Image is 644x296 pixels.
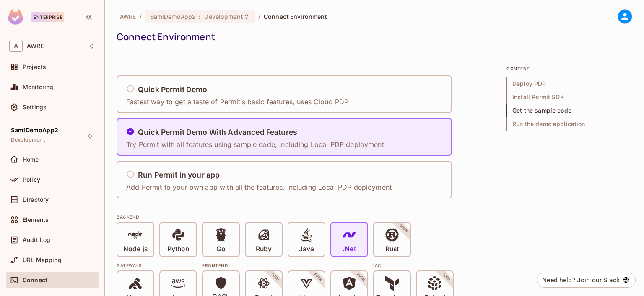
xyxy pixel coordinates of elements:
span: the active workspace [120,13,136,21]
span: URL Mapping [23,257,62,263]
p: Go [216,245,226,253]
p: Try Permit with all features using sample code, including Local PDP deployment [126,140,384,149]
h5: Quick Permit Demo With Advanced Features [138,128,297,136]
span: SOON [259,261,292,293]
div: Enterprise [31,12,64,22]
span: SamiDemoApp2 [11,127,58,134]
p: Fastest way to get a taste of Permit’s basic features, uses Cloud PDP [126,97,348,106]
span: Connect Environment [264,13,327,21]
h5: Quick Permit Demo [138,85,208,94]
p: content [506,65,632,72]
span: Deploy PDP [506,77,632,90]
p: Ruby [256,245,272,253]
div: IAC [373,262,454,269]
span: Monitoring [23,84,54,90]
span: Elements [23,216,49,223]
span: Development [204,13,243,21]
div: Gateways [117,262,197,269]
span: SOON [345,261,377,293]
span: Get the sample code [506,104,632,117]
span: Projects [23,64,46,70]
span: Home [23,156,39,163]
div: Frontend [202,262,368,269]
p: Python [167,245,189,253]
p: Add Permit to your own app with all the features, including Local PDP deployment [126,183,392,192]
div: Need help? Join our Slack [542,275,620,285]
span: Directory [23,196,49,203]
p: .Net [343,245,356,253]
span: SOON [387,212,420,245]
span: SOON [430,261,463,293]
span: Run the demo application [506,117,632,131]
span: SamiDemoApp2 [150,13,196,21]
span: Policy [23,176,40,183]
p: Node js [123,245,148,253]
li: / [140,13,142,21]
span: Settings [23,104,47,111]
h5: Run Permit in your app [138,171,220,179]
p: Rust [385,245,399,253]
span: : [198,13,201,20]
span: A [9,40,23,52]
span: Audit Log [23,237,50,243]
span: Connect [23,277,47,283]
img: SReyMgAAAABJRU5ErkJggg== [8,9,23,25]
span: Install Permit SDK [506,90,632,104]
span: Development [11,136,45,143]
p: Java [299,245,314,253]
div: Connect Environment [117,31,628,43]
div: BACKEND [117,214,494,220]
li: / [258,13,260,21]
span: Workspace: AWRE [27,43,44,49]
span: SOON [302,261,335,293]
